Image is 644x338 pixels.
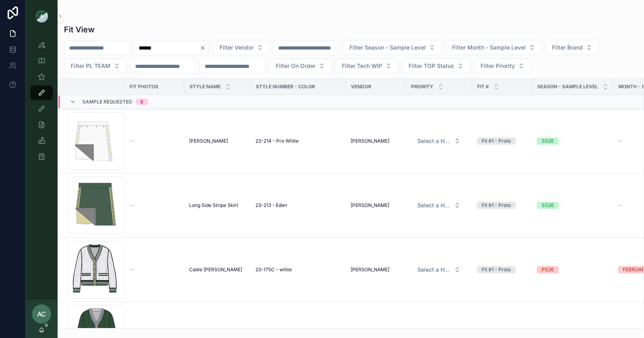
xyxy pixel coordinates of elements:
span: Style Number - Color [256,84,315,90]
a: Fit #1 - Proto [477,266,527,273]
span: [PERSON_NAME] [351,138,389,144]
div: SS26 [542,202,554,209]
span: Select a HP FIT LEVEL [417,201,451,209]
span: Vendor [351,84,371,90]
div: Fit #1 - Proto [482,266,511,273]
span: -- [129,138,134,144]
span: Filter Season - Sample Level [349,44,426,52]
a: -- [129,202,179,209]
div: 6 [140,99,144,105]
a: Select Button [411,262,467,277]
span: [PERSON_NAME] [351,266,389,273]
a: [PERSON_NAME] [189,138,246,144]
a: Cable [PERSON_NAME] [189,266,246,273]
img: App logo [35,10,48,22]
button: Select Button [402,58,471,74]
a: Long Side Stripe Skirt [189,202,246,209]
span: Filter Month - Sample Level [452,44,526,52]
a: Fit #1 - Proto [477,202,527,209]
span: -- [129,266,134,273]
a: 23-214 - Pro White [255,138,341,144]
span: Select a HP FIT LEVEL [417,137,451,145]
a: Select Button [411,198,467,213]
span: Filter PL TEAM [71,62,110,70]
a: PS26 [537,266,608,273]
a: [PERSON_NAME] [351,266,401,273]
div: Fit #1 - Proto [482,202,511,209]
a: Fit #1 - Proto [477,137,527,145]
button: Select Button [411,198,467,213]
span: STYLE NAME [189,84,221,90]
span: -- [618,138,623,144]
h1: Fit View [64,24,95,35]
a: -- [129,138,179,144]
span: PRIORITY [411,84,433,90]
div: Fit #1 - Proto [482,137,511,145]
span: AC [37,309,46,319]
a: SS26 [537,202,608,209]
button: Select Button [343,40,442,55]
span: Filter Priority [481,62,515,70]
button: Clear [199,45,209,51]
a: [PERSON_NAME] [351,138,401,144]
a: -- [129,266,179,273]
span: Fit # [477,84,489,90]
a: 23-175C - white [255,266,341,273]
button: Select Button [64,58,127,74]
button: Select Button [269,58,332,74]
span: 23-213 - Eden [255,202,287,209]
button: Select Button [445,40,542,55]
button: Select Button [213,40,270,55]
span: Filter TOP Status [409,62,454,70]
a: Select Button [411,133,467,149]
div: SS26 [542,137,554,145]
span: Filter Tech WIP [342,62,382,70]
span: [PERSON_NAME] [189,138,228,144]
a: 23-213 - Eden [255,202,341,209]
span: -- [129,202,134,209]
span: [PERSON_NAME] [351,202,389,209]
span: Sample Requested [82,99,132,105]
button: Select Button [545,40,599,55]
span: Cable [PERSON_NAME] [189,266,242,273]
span: 23-175C - white [255,266,292,273]
button: Select Button [335,58,399,74]
span: 23-214 - Pro White [255,138,299,144]
span: Season - Sample Level [537,84,598,90]
div: PS26 [542,266,554,273]
span: -- [618,202,623,209]
a: [PERSON_NAME] [351,202,401,209]
span: Select a HP FIT LEVEL [417,266,451,274]
button: Select Button [474,58,531,74]
span: Long Side Stripe Skirt [189,202,238,209]
button: Select Button [411,262,467,277]
button: Select Button [411,134,467,148]
span: Filter Brand [552,44,583,52]
span: Filter Vendor [219,44,253,52]
a: SS26 [537,137,608,145]
span: Filter On Order [276,62,315,70]
span: Fit Photos [130,84,158,90]
div: scrollable content [26,32,58,174]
